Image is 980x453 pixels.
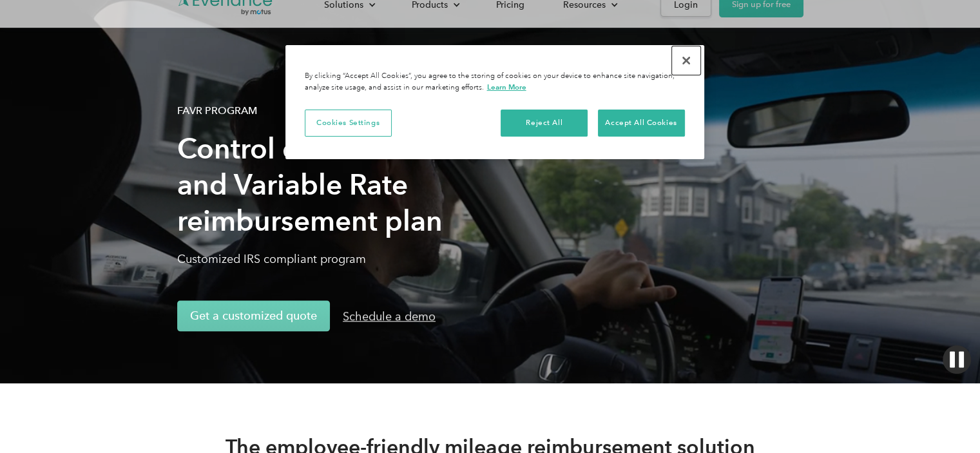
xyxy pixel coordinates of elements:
[501,110,588,137] button: Reject All
[598,110,685,137] button: Accept All Cookies
[126,117,210,144] input: Submit
[672,46,700,75] button: Close
[291,53,356,65] span: Phone number
[305,110,392,137] button: Cookies Settings
[487,82,526,92] a: More information about your privacy, opens in a new tab
[285,45,704,159] div: Privacy
[305,71,685,93] div: By clicking “Accept All Cookies”, you agree to the storing of cookies on your device to enhance s...
[285,45,704,159] div: Cookie banner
